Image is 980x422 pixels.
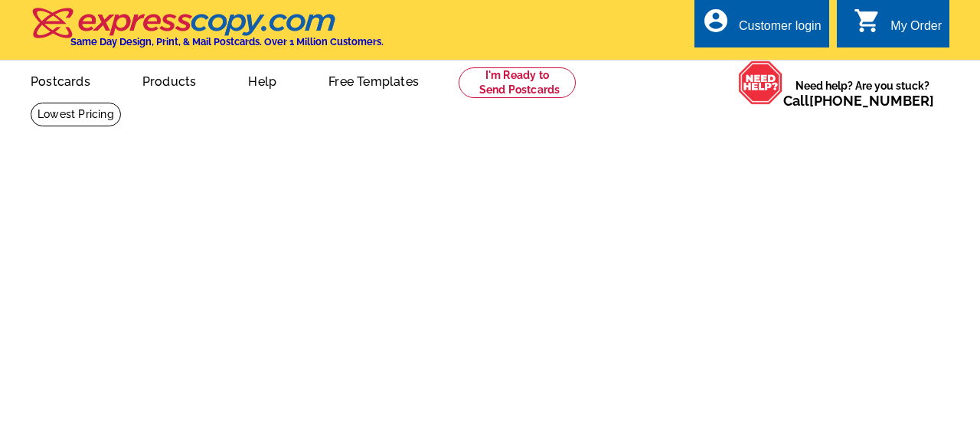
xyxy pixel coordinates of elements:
[809,93,934,109] a: [PHONE_NUMBER]
[702,17,822,36] a: account_circle Customer login
[304,62,443,98] a: Free Templates
[738,61,783,105] img: help
[31,18,384,47] a: Same Day Design, Print, & Mail Postcards. Over 1 Million Customers.
[118,62,221,98] a: Products
[783,93,934,109] span: Call
[224,62,301,98] a: Help
[854,7,881,34] i: shopping_cart
[783,78,942,109] span: Need help? Are you stuck?
[854,17,942,36] a: shopping_cart My Order
[739,19,822,41] div: Customer login
[702,7,730,34] i: account_circle
[70,36,384,47] h4: Same Day Design, Print, & Mail Postcards. Over 1 Million Customers.
[6,62,115,98] a: Postcards
[890,19,942,41] div: My Order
